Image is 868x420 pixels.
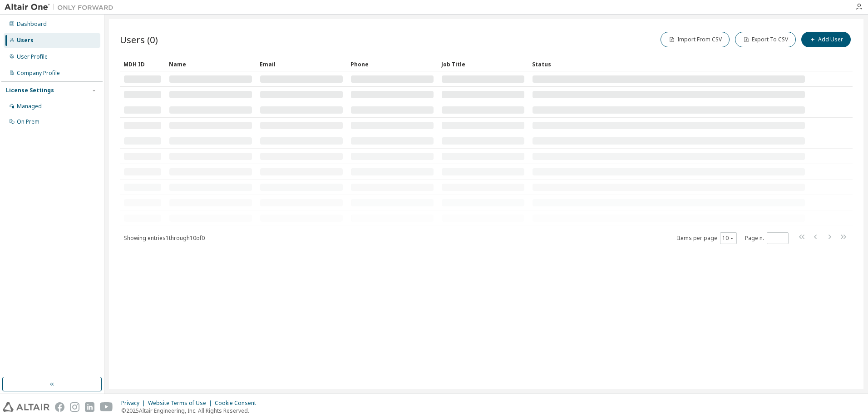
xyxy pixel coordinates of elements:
[532,57,805,71] div: Status
[17,20,47,28] div: Dashboard
[5,3,118,12] img: Altair One
[215,400,261,407] div: Cookie Consent
[350,57,434,71] div: Phone
[677,232,737,244] span: Items per page
[17,53,48,60] div: User Profile
[17,118,39,125] div: On Prem
[6,87,54,94] div: License Settings
[17,103,42,110] div: Managed
[148,400,215,407] div: Website Terms of Use
[124,234,205,242] span: Showing entries 1 through 10 of 0
[121,400,148,407] div: Privacy
[17,37,34,44] div: Users
[100,402,113,412] img: youtube.svg
[661,32,730,47] button: Import From CSV
[722,235,735,242] button: 10
[85,402,94,412] img: linkedin.svg
[735,32,796,47] button: Export To CSV
[55,402,64,412] img: facebook.svg
[17,70,60,77] div: Company Profile
[801,32,851,47] button: Add User
[3,402,49,412] img: altair_logo.svg
[120,33,158,46] span: Users (0)
[121,407,261,415] p: © 2025 Altair Engineering, Inc. All Rights Reserved.
[260,57,343,71] div: Email
[169,57,252,71] div: Name
[745,232,789,244] span: Page n.
[123,57,162,71] div: MDH ID
[441,57,525,71] div: Job Title
[70,402,79,412] img: instagram.svg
